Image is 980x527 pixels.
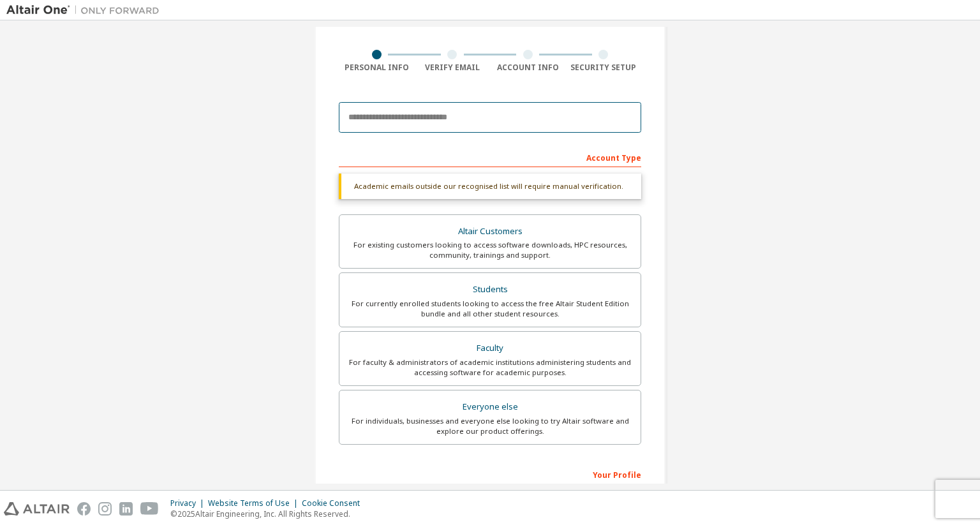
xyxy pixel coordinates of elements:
[347,281,633,299] div: Students
[347,299,633,319] div: For currently enrolled students looking to access the free Altair Student Edition bundle and all ...
[490,63,566,73] div: Account Info
[339,464,641,484] div: Your Profile
[339,147,641,167] div: Account Type
[347,357,633,378] div: For faculty & administrators of academic institutions administering students and accessing softwa...
[347,240,633,260] div: For existing customers looking to access software downloads, HPC resources, community, trainings ...
[98,502,112,516] img: instagram.svg
[302,498,367,508] div: Cookie Consent
[119,502,133,516] img: linkedin.svg
[6,4,166,17] img: Altair One
[566,63,642,73] div: Security Setup
[347,223,633,241] div: Altair Customers
[347,339,633,357] div: Faculty
[339,174,641,199] div: Academic emails outside our recognised list will require manual verification.
[170,508,367,519] p: © 2025 Altair Engineering, Inc. All Rights Reserved.
[77,502,91,516] img: facebook.svg
[415,63,491,73] div: Verify Email
[347,398,633,416] div: Everyone else
[208,498,302,508] div: Website Terms of Use
[4,502,70,516] img: altair_logo.svg
[339,63,415,73] div: Personal Info
[347,416,633,436] div: For individuals, businesses and everyone else looking to try Altair software and explore our prod...
[140,502,159,516] img: youtube.svg
[170,498,208,508] div: Privacy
